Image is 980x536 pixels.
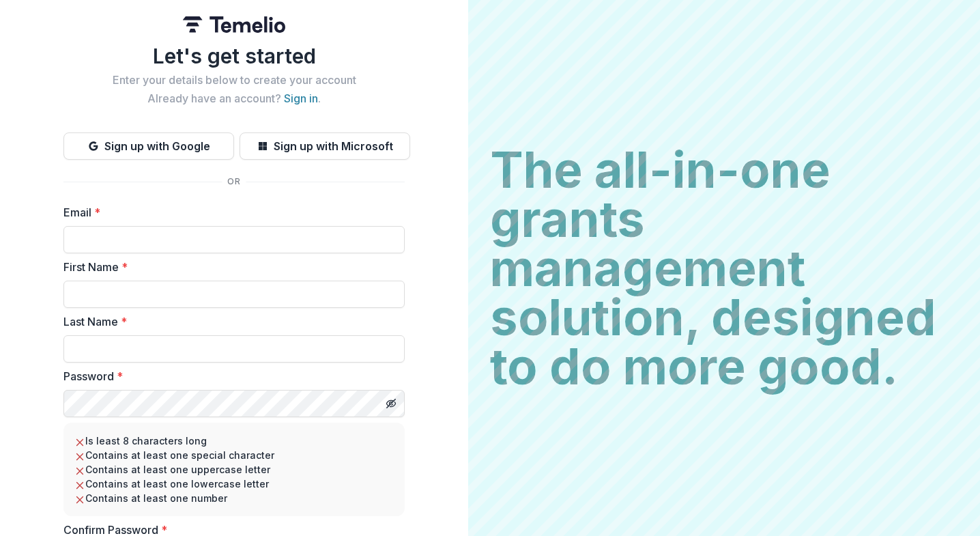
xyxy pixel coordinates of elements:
[74,477,394,491] li: Contains at least one lowercase letter
[63,132,234,160] button: Sign up with Google
[63,259,397,275] label: First Name
[240,132,410,160] button: Sign up with Microsoft
[284,91,318,105] a: Sign in
[63,44,405,68] h1: Let's get started
[63,74,405,87] h2: Enter your details below to create your account
[63,368,397,384] label: Password
[63,204,397,221] label: Email
[74,448,394,462] li: Contains at least one special character
[74,491,394,505] li: Contains at least one number
[183,16,285,33] img: Temelio
[74,434,394,448] li: Is least 8 characters long
[63,313,397,330] label: Last Name
[74,462,394,477] li: Contains at least one uppercase letter
[380,393,402,414] button: Toggle password visibility
[63,92,405,105] h2: Already have an account? .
